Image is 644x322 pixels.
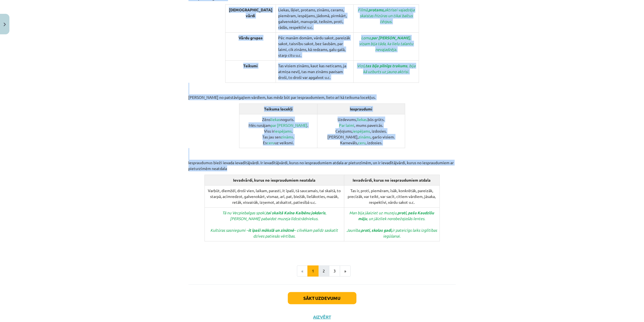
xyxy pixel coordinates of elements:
td: Tas ir, proti, piemēram, īsāk, konkrētāk, pareizāk, precīzāk, var teikt, var sacīt, citiem vārdie... [344,186,439,208]
strong: proti, skolas gadi, [361,228,392,233]
strong: tas bija pilnīgs trakums [365,63,407,68]
span: zināms [281,134,293,139]
span: liekas [270,117,280,122]
p: Iespraudumus bieži ievada ievadītājvārdi. Ir ievadītājvārdi, kurus no iespraudumiem atdala ar pie... [188,148,456,171]
td: Tas visiem zināms, kaut kas neticams, ja atmiņa neviļ, tas man zināms pavisam droši, to droši var... [276,61,354,83]
button: » [340,266,351,277]
span: ceru [267,140,275,145]
em: Man bija jāaiziet uz muzeju, , un jāizliek norobežojošās lentes. Jaunība, ir pateicīgs laiks izgl... [346,210,437,238]
button: 1 [307,266,319,277]
td: Pēc manām domām, vārdu sakot, pareizāk sakot, taisnību sakot, bez šaubām, par laimi, cik zināms, ... [276,33,354,61]
span: iespējams [353,128,370,133]
button: 2 [318,266,329,277]
th: Teikuma locekļi [239,104,317,114]
td: Uzdevums, būs grūts. , mums paveicās. Ceļojums, , izdosies. [PERSON_NAME], , garšo visiem. Karnev... [317,114,405,148]
em: Filmā, aktrisei vajadzēja skaistas frizūras un tikai baltus tērpus. [358,7,415,24]
strong: Teikumi [243,63,258,68]
span: liekas, [357,117,368,122]
td: Varbūt, diemžēl, droši vien, laikam, parasti, it īpaši, tā saucamais, tai skaitā, to starpā, acīm... [205,186,344,208]
button: Sākt uzdevumu [288,292,356,304]
strong: it īpaši mākslā un zinātnē [249,228,294,233]
strong: Ievadvārdi, kurus no iespraudumiem atdala [353,177,431,182]
nav: Page navigation example [188,266,456,277]
strong: Ievadvārdi, kurus no iespraudumiem neatdala [233,177,315,182]
span: zināms [358,134,371,139]
td: Zēns noguris. Mēs runājam . Viss ir . Tas jau sen . Es uz veiksmi. [239,114,317,148]
th: Iespraudumi [317,104,405,114]
span: ceru [358,140,366,145]
em: Loma, , viņam bija tāda, ka lielu talantu nevajadzēja. [359,35,413,52]
img: icon-close-lesson-0947bae3869378f0d4975bcd49f059093ad1ed9edebbc8119c70593378902aed.svg [4,23,6,26]
p: [PERSON_NAME] no patstāvīgajiem vārdiem, kas mēdz būt par iespraudumiem, lieto arī kā teikuma loc... [188,83,456,100]
strong: proti, pašu Kaudzīšu māju [358,210,434,221]
button: 3 [329,266,340,277]
span: iespējams [274,128,292,133]
span: Tā nu Vecpiebalgas spoki, , [PERSON_NAME] pabaidot muzeja līdzstrādniekus. Kultūras sasniegumi – ... [211,210,338,238]
em: Viņš, , bija kā uzburts uz jauno aktrisi. [357,63,415,74]
strong: par [PERSON_NAME] [371,35,410,40]
button: Aizvērt [312,314,333,320]
span: par [PERSON_NAME] [271,123,307,128]
strong: protams, [368,7,384,12]
strong: tai skaitā Kalna Kaibēnu jokdaris [266,210,325,215]
span: Par laimi [339,123,354,128]
td: Liekas, šķiet, protams, zināms, cerams, piemēram, iespējams, jādomā, pirmkārt, galvenokārt, manup... [276,5,354,33]
strong: Vārdu grupas [239,35,263,40]
strong: [DEMOGRAPHIC_DATA] vārdi [229,7,272,18]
